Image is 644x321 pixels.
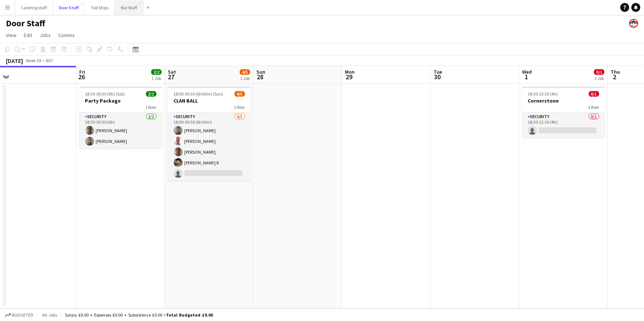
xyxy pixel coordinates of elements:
[167,73,176,81] span: 27
[4,311,34,319] button: Budgeted
[24,32,32,39] span: Edit
[168,113,251,181] app-card-role: Security4/518:00-00:30 (6h30m)[PERSON_NAME][PERSON_NAME][PERSON_NAME][PERSON_NAME] R
[240,69,250,75] span: 4/5
[588,104,599,110] span: 1 Role
[522,113,605,138] app-card-role: Security0/118:30-22:30 (4h)
[3,30,19,40] a: View
[235,91,245,97] span: 4/5
[37,30,54,40] a: Jobs
[240,76,250,81] div: 1 Job
[12,312,33,318] span: Budgeted
[58,32,75,39] span: Comms
[65,312,213,318] div: Salary £0.00 + Expenses £0.00 + Subsistence £0.00 =
[174,91,223,97] span: 18:00-00:30 (6h30m) (Sun)
[168,68,176,75] span: Sat
[21,30,35,40] a: Edit
[46,58,53,63] div: BST
[146,104,156,110] span: 1 Role
[79,97,162,104] h3: Party Package
[594,76,604,81] div: 1 Job
[522,87,605,138] app-job-card: 18:30-22:30 (4h)0/1Cornerstone1 RoleSecurity0/118:30-22:30 (4h)
[53,0,85,15] button: Door Staff
[85,91,125,97] span: 18:30-00:30 (6h) (Sat)
[152,76,161,81] div: 1 Job
[255,73,265,81] span: 28
[79,113,162,148] app-card-role: Security2/218:30-00:30 (6h)[PERSON_NAME][PERSON_NAME]
[522,68,532,75] span: Wed
[256,68,265,75] span: Sun
[115,0,143,15] button: Bar Staff
[6,18,45,29] h1: Door Staff
[432,73,442,81] span: 30
[234,104,245,110] span: 1 Role
[79,87,162,148] app-job-card: 18:30-00:30 (6h) (Sat)2/2Party Package1 RoleSecurity2/218:30-00:30 (6h)[PERSON_NAME][PERSON_NAME]
[589,91,599,97] span: 0/1
[166,312,213,318] span: Total Budgeted £0.00
[521,73,532,81] span: 1
[6,32,16,39] span: View
[434,68,442,75] span: Tue
[629,19,638,28] app-user-avatar: Beach Ballroom
[146,91,156,97] span: 2/2
[78,73,85,81] span: 26
[344,73,355,81] span: 29
[41,312,59,318] span: All jobs
[168,87,251,181] app-job-card: 18:00-00:30 (6h30m) (Sun)4/5CLAN BALL1 RoleSecurity4/518:00-00:30 (6h30m)[PERSON_NAME][PERSON_NAM...
[79,68,85,75] span: Fri
[522,97,605,104] h3: Cornerstone
[168,97,251,104] h3: CLAN BALL
[528,91,558,97] span: 18:30-22:30 (4h)
[15,0,53,15] button: Catering staff
[345,68,355,75] span: Mon
[6,57,23,64] div: [DATE]
[40,32,51,39] span: Jobs
[610,73,620,81] span: 2
[24,58,43,63] span: Week 39
[55,30,78,40] a: Comms
[611,68,620,75] span: Thu
[594,69,604,75] span: 0/1
[85,0,115,15] button: Tall Ships
[151,69,162,75] span: 2/2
